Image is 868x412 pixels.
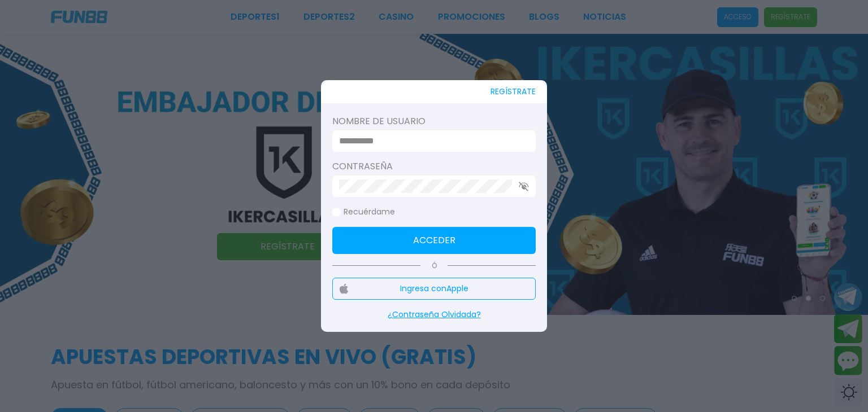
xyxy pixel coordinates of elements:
label: Contraseña [332,160,536,173]
p: Ó [332,261,536,271]
label: Nombre de usuario [332,115,536,128]
p: ¿Contraseña Olvidada? [332,309,536,321]
button: Acceder [332,227,536,254]
label: Recuérdame [332,206,395,218]
button: REGÍSTRATE [491,80,536,103]
button: Ingresa conApple [332,278,536,300]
